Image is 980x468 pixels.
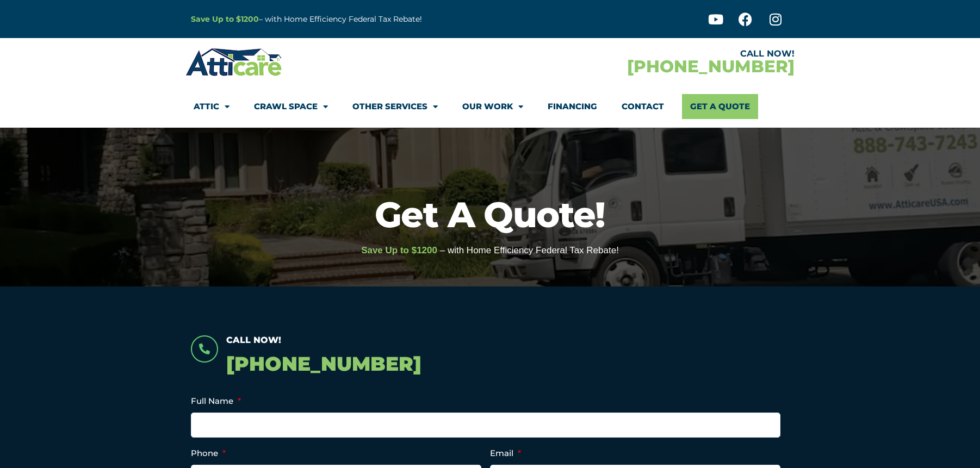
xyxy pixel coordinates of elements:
a: Attic [194,94,230,119]
label: Email [490,448,521,459]
div: CALL NOW! [490,49,795,58]
span: – with Home Efficiency Federal Tax Rebate! [440,245,619,255]
h1: Get A Quote! [5,197,975,232]
a: Crawl Space [254,94,328,119]
a: Our Work [462,94,523,119]
label: Full Name [191,396,241,407]
nav: Menu [194,94,786,119]
a: Other Services [352,94,438,119]
a: Get A Quote [682,94,758,119]
span: Call Now! [226,335,281,345]
p: – with Home Efficiency Federal Tax Rebate! [191,13,543,26]
a: Save Up to $1200 [191,14,259,24]
label: Phone [191,448,226,459]
span: Save Up to $1200 [361,245,437,255]
a: Contact [622,94,664,119]
a: Financing [548,94,597,119]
